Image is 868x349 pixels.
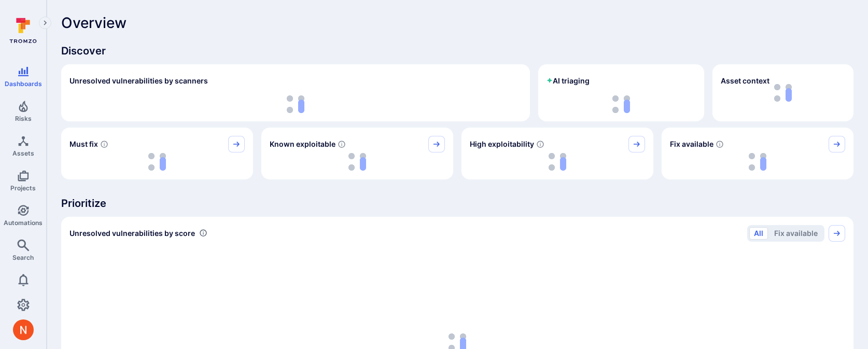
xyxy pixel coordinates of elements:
div: loading spinner [69,95,522,113]
h2: Unresolved vulnerabilities by scanners [69,76,208,86]
button: Expand navigation menu [39,17,51,29]
span: High exploitability [470,139,534,149]
img: Loading... [148,153,166,171]
div: Fix available [662,128,853,179]
img: Loading... [348,153,366,171]
i: Expand navigation menu [41,19,49,27]
img: Loading... [749,153,766,171]
div: Must fix [61,128,253,179]
div: loading spinner [270,152,445,171]
span: Overview [61,15,127,31]
div: loading spinner [69,152,245,171]
span: Unresolved vulnerabilities by score [69,228,195,239]
div: High exploitability [461,128,653,179]
svg: Vulnerabilities with fix available [716,140,724,148]
h2: AI triaging [547,76,590,86]
button: All [749,227,768,240]
svg: Confirmed exploitable by KEV [338,140,346,148]
img: Loading... [612,95,630,113]
span: Discover [61,44,853,58]
span: Fix available [670,139,713,149]
img: ACg8ocIprwjrgDQnDsNSk9Ghn5p5-B8DpAKWoJ5Gi9syOE4K59tr4Q=s96-c [13,319,34,340]
div: Known exploitable [261,128,453,179]
div: loading spinner [670,152,845,171]
svg: Risk score >=40 , missed SLA [100,140,108,148]
span: Asset context [721,76,769,86]
div: Neeren Patki [13,319,34,340]
span: Must fix [69,139,98,149]
span: Dashboards [5,80,42,88]
span: Search [12,254,34,261]
img: Loading... [287,95,304,113]
svg: EPSS score ≥ 0.7 [536,140,544,148]
span: Automations [4,219,43,227]
img: Loading... [549,153,566,171]
div: loading spinner [547,95,696,113]
span: Assets [12,149,34,157]
span: Risks [15,115,32,122]
span: Projects [10,184,36,192]
span: Known exploitable [270,139,335,149]
div: Number of vulnerabilities in status 'Open' 'Triaged' and 'In process' grouped by score [199,228,207,239]
button: Fix available [769,227,822,240]
span: Prioritize [61,196,853,211]
div: loading spinner [470,152,645,171]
